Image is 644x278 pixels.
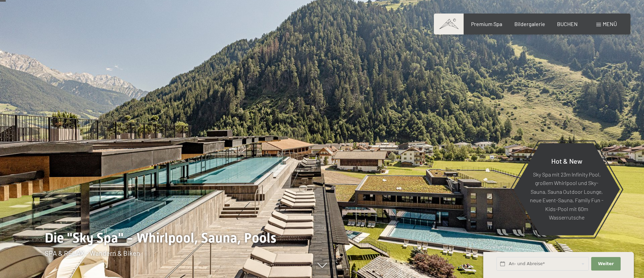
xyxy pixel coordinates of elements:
span: Hot & New [551,157,582,165]
a: Bildergalerie [514,21,545,27]
a: BUCHEN [557,21,578,27]
span: Schnellanfrage [483,244,513,250]
a: Premium Spa [471,21,502,27]
button: Weiter [591,257,620,271]
p: Sky Spa mit 23m Infinity Pool, großem Whirlpool und Sky-Sauna, Sauna Outdoor Lounge, neue Event-S... [530,170,603,222]
span: Weiter [598,261,614,267]
a: Hot & New Sky Spa mit 23m Infinity Pool, großem Whirlpool und Sky-Sauna, Sauna Outdoor Lounge, ne... [513,143,620,236]
span: Menü [603,21,617,27]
